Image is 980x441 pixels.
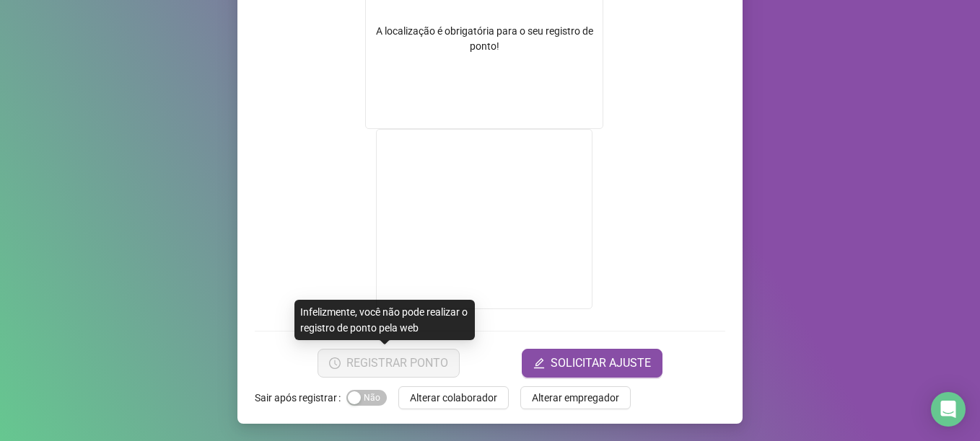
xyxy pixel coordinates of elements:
[294,300,475,340] div: Infelizmente, você não pode realizar o registro de ponto pela web
[520,386,631,409] button: Alterar empregador
[318,349,460,378] button: REGISTRAR PONTO
[532,390,619,406] span: Alterar empregador
[522,349,662,378] button: editSOLICITAR AJUSTE
[931,392,966,427] div: Open Intercom Messenger
[398,386,509,409] button: Alterar colaborador
[255,386,346,409] label: Sair após registrar
[551,355,651,372] span: SOLICITAR AJUSTE
[533,357,545,369] span: edit
[366,24,603,54] div: A localização é obrigatória para o seu registro de ponto!
[410,390,497,406] span: Alterar colaborador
